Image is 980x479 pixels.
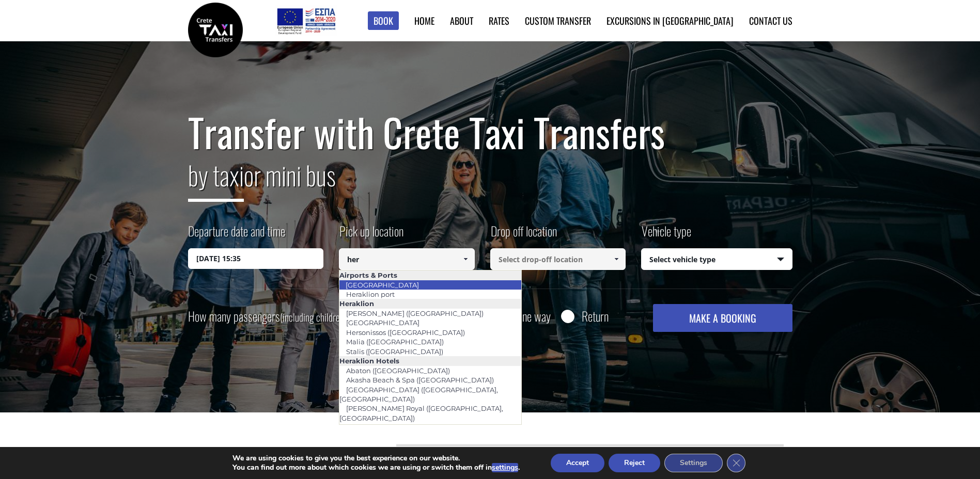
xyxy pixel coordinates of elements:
[727,454,745,472] button: Close GDPR Cookie Banner
[188,23,243,34] a: Crete Taxi Transfers | Safe Taxi Transfer Services from to Heraklion Airport, Chania Airport, Ret...
[490,248,626,270] input: Select drop-off location
[582,310,609,323] label: Return
[608,248,625,270] a: Show All Items
[457,248,474,270] a: Show All Items
[516,310,551,323] label: One way
[492,463,518,472] button: settings
[188,155,244,202] span: by taxi
[551,454,604,472] button: Accept
[232,454,520,463] p: We are using cookies to give you the best experience on our website.
[339,222,403,248] label: Pick up location
[396,444,784,467] div: [GEOGRAPHIC_DATA]
[339,334,450,349] a: Malia ([GEOGRAPHIC_DATA])
[664,454,723,472] button: Settings
[339,248,475,270] input: Select pickup location
[339,287,401,301] a: Heraklion port
[368,11,399,30] a: Book
[339,325,472,340] a: Hersonissos ([GEOGRAPHIC_DATA])
[339,363,457,378] a: Abaton ([GEOGRAPHIC_DATA])
[641,222,691,248] label: Vehicle type
[339,299,521,308] li: Heraklion
[339,270,521,280] li: Airports & Ports
[339,344,450,359] a: Stalis ([GEOGRAPHIC_DATA])
[232,463,520,472] p: You can find out more about which cookies we are using or switch them off in .
[339,306,490,321] a: [PERSON_NAME] ([GEOGRAPHIC_DATA])
[339,373,501,387] a: Akasha Beach & Spa ([GEOGRAPHIC_DATA])
[188,154,792,210] h2: or mini bus
[642,249,792,270] span: Select vehicle type
[275,5,337,36] img: e-bannersEUERDF180X90.jpg
[414,14,434,27] a: Home
[749,14,792,27] a: Contact us
[609,454,660,472] button: Reject
[188,110,792,154] h1: Transfer with Crete Taxi Transfers
[450,14,473,27] a: About
[489,14,509,27] a: Rates
[525,14,591,27] a: Custom Transfer
[339,315,426,330] a: [GEOGRAPHIC_DATA]
[339,356,521,365] li: Heraklion Hotels
[490,222,557,248] label: Drop off location
[188,3,243,57] img: Crete Taxi Transfers | Safe Taxi Transfer Services from to Heraklion Airport, Chania Airport, Ret...
[188,304,352,329] label: How many passengers ?
[339,278,426,292] a: [GEOGRAPHIC_DATA]
[606,14,734,27] a: Excursions in [GEOGRAPHIC_DATA]
[653,304,792,332] button: MAKE A BOOKING
[339,401,503,425] a: [PERSON_NAME] Royal ([GEOGRAPHIC_DATA], [GEOGRAPHIC_DATA])
[280,309,347,325] small: (including children)
[339,382,498,406] a: [GEOGRAPHIC_DATA] ([GEOGRAPHIC_DATA], [GEOGRAPHIC_DATA])
[188,222,285,248] label: Departure date and time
